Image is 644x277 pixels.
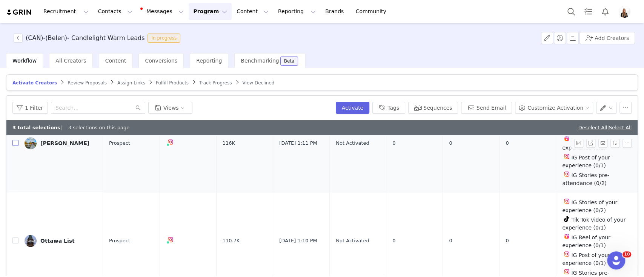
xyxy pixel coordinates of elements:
span: 10 [622,251,631,257]
span: Not Activated [336,139,369,147]
button: Tags [372,102,405,114]
div: Ottawa List [40,238,75,244]
img: instagram.svg [564,171,570,177]
img: instagram.svg [168,139,174,145]
a: Tasks [580,3,596,20]
span: Prospect [109,237,130,245]
span: Fulfill Products [156,80,189,86]
span: IG Reel of your experience (0/1) [562,234,610,248]
h3: (CAN)-(Belen)- Candlelight Warm Leads [26,34,144,43]
iframe: Intercom live chat [607,251,625,269]
span: All Creators [55,58,86,64]
span: 110.7K [223,237,240,245]
div: Beta [284,59,295,63]
button: Add Creators [579,32,635,44]
span: Workflow [12,58,37,64]
a: Ottawa List [25,235,97,247]
span: Activate Creators [12,80,57,86]
button: 1 Filter [12,102,48,114]
img: grin logo [6,9,32,16]
span: Not Activated [336,237,369,245]
span: [DATE] 1:11 PM [279,139,317,147]
button: Sequences [408,102,458,114]
img: instagram.svg [564,153,570,159]
a: Deselect All [578,125,607,130]
a: Community [351,3,394,20]
i: icon: search [135,105,141,110]
span: Track Progress [199,80,232,86]
button: Profile [614,6,638,18]
img: ea106532-e762-41b9-847a-e9b33104ad87.jpg [25,235,37,247]
img: instagram.svg [564,269,570,275]
span: IG Post of your experience (0/1) [562,252,610,266]
button: Program [189,3,232,20]
span: 0 [392,237,395,245]
img: 752ef3be-dad1-4795-91cc-0997aa718289.jpg [25,137,37,149]
div: | 3 selections on this page [12,124,129,132]
div: [PERSON_NAME] [40,140,89,146]
span: IG Stories pre-attendance (0/2) [562,172,609,186]
button: Activate [336,102,369,114]
span: Content [105,58,126,64]
span: View Declined [242,80,274,86]
button: Search [563,3,579,20]
button: Send Email [461,102,512,114]
span: 0 [392,139,395,147]
img: instagram.svg [564,198,570,204]
span: Reporting [196,58,222,64]
span: IG Stories of your experience (0/2) [562,199,617,213]
button: Views [148,102,192,114]
a: Select All [609,125,632,130]
span: Benchmarking [241,58,279,64]
button: Content [232,3,273,20]
span: | [607,125,632,130]
button: Messages [137,3,188,20]
button: Customize Activation [515,102,593,114]
button: Reporting [274,3,320,20]
img: instagram-reels.svg [564,233,570,239]
span: 0 [449,237,452,245]
span: Conversions [145,58,177,64]
b: 3 total selections [12,125,60,130]
img: instagram-reels.svg [564,136,570,142]
img: instagram.svg [564,251,570,257]
a: Brands [321,3,350,20]
span: Prospect [109,139,130,147]
span: In progress [148,34,180,43]
img: instagram.svg [168,237,174,243]
input: Search... [51,102,145,114]
span: 0 [506,139,509,147]
button: Recruitment [39,3,93,20]
span: [object Object] [14,34,183,43]
span: [DATE] 1:10 PM [279,237,317,245]
span: 116K [223,139,235,147]
button: Contacts [94,3,137,20]
a: [PERSON_NAME] [25,137,97,149]
span: Tik Tok video of your experience (0/1) [562,217,626,231]
img: c3b8f700-b784-4e7c-bb9b-abdfdf36c8a3.jpg [618,6,630,18]
span: 0 [449,139,452,147]
span: IG Post of your experience (0/1) [562,155,610,168]
span: Review Proposals [68,80,107,86]
span: IG Reel of your experience (0/1) [562,137,610,151]
span: Assign Links [117,80,145,86]
button: Notifications [597,3,613,20]
span: Send Email [598,139,610,148]
span: 0 [506,237,509,245]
